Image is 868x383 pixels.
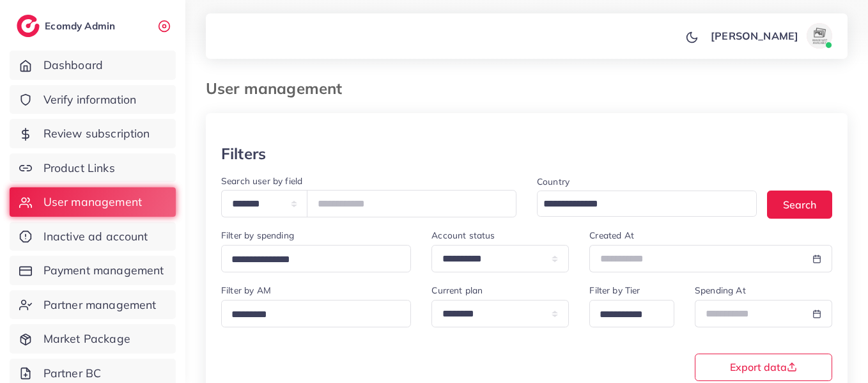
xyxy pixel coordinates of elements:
[704,23,837,49] a: [PERSON_NAME]avatar
[695,284,746,297] label: Spending At
[221,175,302,187] label: Search user by field
[589,300,674,327] div: Search for option
[589,284,640,297] label: Filter by Tier
[537,175,570,188] label: Country
[10,256,176,285] a: Payment management
[431,229,495,242] label: Account status
[711,28,798,43] p: [PERSON_NAME]
[695,354,832,381] button: Export data
[807,23,832,49] img: avatar
[10,119,176,148] a: Review subscription
[589,229,634,242] label: Created At
[43,125,150,142] span: Review subscription
[730,362,797,372] span: Export data
[17,15,118,37] a: logoEcomdy Admin
[43,160,115,176] span: Product Links
[45,20,118,32] h2: Ecomdy Admin
[43,331,130,347] span: Market Package
[221,300,411,327] div: Search for option
[227,250,394,270] input: Search for option
[10,222,176,251] a: Inactive ad account
[539,194,740,214] input: Search for option
[10,290,176,320] a: Partner management
[431,284,483,297] label: Current plan
[10,187,176,217] a: User management
[595,305,658,325] input: Search for option
[767,191,832,218] button: Search
[43,262,164,279] span: Payment management
[43,228,148,245] span: Inactive ad account
[221,284,271,297] label: Filter by AM
[221,145,266,163] h3: Filters
[206,79,352,98] h3: User management
[227,305,394,325] input: Search for option
[10,324,176,354] a: Market Package
[537,191,757,217] div: Search for option
[43,297,157,313] span: Partner management
[43,91,137,108] span: Verify information
[43,194,142,210] span: User management
[10,85,176,114] a: Verify information
[221,229,294,242] label: Filter by spending
[221,245,411,272] div: Search for option
[17,15,40,37] img: logo
[10,153,176,183] a: Product Links
[43,365,102,382] span: Partner BC
[10,51,176,80] a: Dashboard
[43,57,103,74] span: Dashboard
